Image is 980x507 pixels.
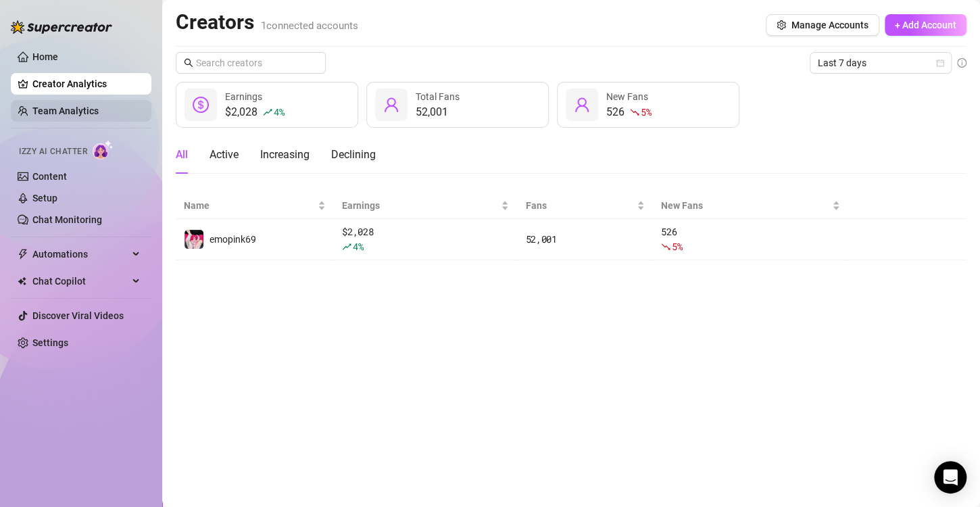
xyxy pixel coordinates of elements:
[32,171,67,182] a: Content
[32,243,128,265] span: Automations
[818,53,944,73] span: Last 7 days
[383,97,399,113] span: user
[261,20,358,32] span: 1 connected accounts
[225,104,284,120] div: $2,028
[32,193,57,203] a: Setup
[342,242,351,251] span: rise
[32,73,141,95] a: Creator Analytics
[19,145,87,158] span: Izzy AI Chatter
[18,249,28,260] span: thunderbolt
[11,20,112,34] img: logo-BBDzfeDw.svg
[176,147,188,163] div: All
[210,234,256,245] span: emopink69
[193,97,209,113] span: dollar-circle
[32,105,99,116] a: Team Analytics
[661,198,829,213] span: New Fans
[32,270,128,292] span: Chat Copilot
[934,461,966,493] div: Open Intercom Messenger
[416,104,460,120] div: 52,001
[777,20,786,30] span: setting
[342,198,498,213] span: Earnings
[895,20,956,30] span: + Add Account
[334,193,517,219] th: Earnings
[274,105,284,118] span: 4 %
[641,105,651,118] span: 5 %
[342,224,509,254] div: $ 2,028
[32,310,124,321] a: Discover Viral Videos
[791,20,868,30] span: Manage Accounts
[93,140,114,160] img: AI Chatter
[353,240,363,253] span: 4 %
[672,240,682,253] span: 5 %
[653,193,848,219] th: New Fans
[331,147,376,163] div: Declining
[32,214,102,225] a: Chat Monitoring
[606,91,648,102] span: New Fans
[517,193,653,219] th: Fans
[936,59,944,67] span: calendar
[525,198,634,213] span: Fans
[957,58,966,68] span: info-circle
[184,58,193,68] span: search
[525,232,645,247] div: 52,001
[18,276,26,286] img: Chat Copilot
[661,224,839,254] div: 526
[630,107,639,117] span: fall
[32,337,68,348] a: Settings
[32,51,58,62] a: Home
[606,104,651,120] div: 526
[416,91,460,102] span: Total Fans
[176,9,358,35] h2: Creators
[260,147,310,163] div: Increasing
[196,55,307,70] input: Search creators
[263,107,272,117] span: rise
[210,147,239,163] div: Active
[185,230,203,249] img: emopink69
[225,91,262,102] span: Earnings
[766,14,879,36] button: Manage Accounts
[885,14,966,36] button: + Add Account
[184,198,315,213] span: Name
[176,193,334,219] th: Name
[661,242,670,251] span: fall
[574,97,590,113] span: user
